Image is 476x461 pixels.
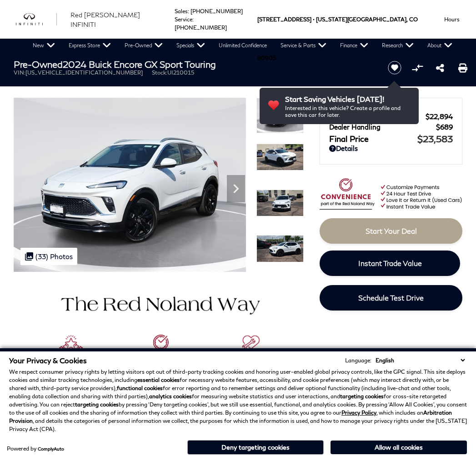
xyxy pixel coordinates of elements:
[62,39,118,52] a: Express Store
[333,39,375,52] a: Finance
[175,24,227,31] a: [PHONE_NUMBER]
[26,39,459,52] nav: Main Navigation
[366,226,417,235] span: Start Your Deal
[38,446,64,451] a: ComplyAuto
[329,112,426,120] span: Red [PERSON_NAME]
[25,69,143,76] span: [US_VEHICLE_IDENTIFICATION_NUMBER]
[358,293,424,302] span: Schedule Test Drive
[70,10,161,29] a: Red [PERSON_NAME] INFINITI
[9,368,467,433] p: We respect consumer privacy rights by letting visitors opt out of third-party tracking cookies an...
[257,16,418,61] a: [STREET_ADDRESS] • [US_STATE][GEOGRAPHIC_DATA], CO 80905
[26,39,62,52] a: New
[187,440,324,455] button: Deny targeting cookies
[75,401,119,408] strong: targeting cookies
[421,39,459,52] a: About
[436,62,444,73] a: Share this Pre-Owned 2024 Buick Encore GX Sport Touring
[256,98,304,133] img: Used 2024 Summit White Buick Sport Touring image 1
[256,144,304,170] img: Used 2024 Summit White Buick Sport Touring image 2
[14,69,25,76] span: VIN:
[118,39,170,52] a: Pre-Owned
[192,16,194,23] span: :
[274,39,333,52] a: Service & Parts
[320,251,460,276] a: Instant Trade Value
[320,285,462,311] a: Schedule Test Drive
[329,144,453,152] a: Details
[385,60,405,75] button: Save vehicle
[257,39,276,77] span: 80905
[320,218,462,244] a: Start Your Deal
[152,69,167,76] span: Stock:
[358,259,422,267] span: Instant Trade Value
[345,358,371,363] div: Language:
[227,175,245,202] div: Next
[411,61,424,75] button: Compare vehicle
[340,393,384,400] strong: targeting cookies
[341,409,376,416] a: Privacy Policy
[7,446,64,451] div: Powered by
[16,13,57,25] img: INFINITI
[329,123,436,131] span: Dealer Handling
[149,393,192,400] strong: analytics cookies
[329,134,417,144] span: Final Price
[436,123,453,131] span: $689
[375,39,421,52] a: Research
[137,376,180,383] strong: essential cookies
[170,39,212,52] a: Specials
[117,385,163,391] strong: functional cookies
[426,112,453,120] span: $22,894
[9,356,87,365] span: Your Privacy & Cookies
[373,356,467,365] select: Language Select
[256,190,304,216] img: Used 2024 Summit White Buick Sport Touring image 3
[14,98,246,272] img: Used 2024 Summit White Buick Sport Touring image 1
[14,59,63,70] strong: Pre-Owned
[175,16,192,23] span: Service
[190,8,243,15] a: [PHONE_NUMBER]
[329,133,453,144] a: Final Price $23,583
[16,13,57,25] a: infiniti
[329,123,453,131] a: Dealer Handling $689
[329,112,453,120] a: Red [PERSON_NAME] $22,894
[14,59,374,69] h1: 2024 Buick Encore GX Sport Touring
[175,8,188,15] span: Sales
[167,69,194,76] span: UI210015
[70,11,140,28] span: Red [PERSON_NAME] INFINITI
[331,441,467,454] button: Allow all cookies
[20,248,77,265] div: (33) Photos
[212,39,274,52] a: Unlimited Confidence
[417,133,453,144] span: $23,583
[256,235,304,262] img: Used 2024 Summit White Buick Sport Touring image 4
[188,8,189,15] span: :
[458,62,467,73] a: Print this Pre-Owned 2024 Buick Encore GX Sport Touring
